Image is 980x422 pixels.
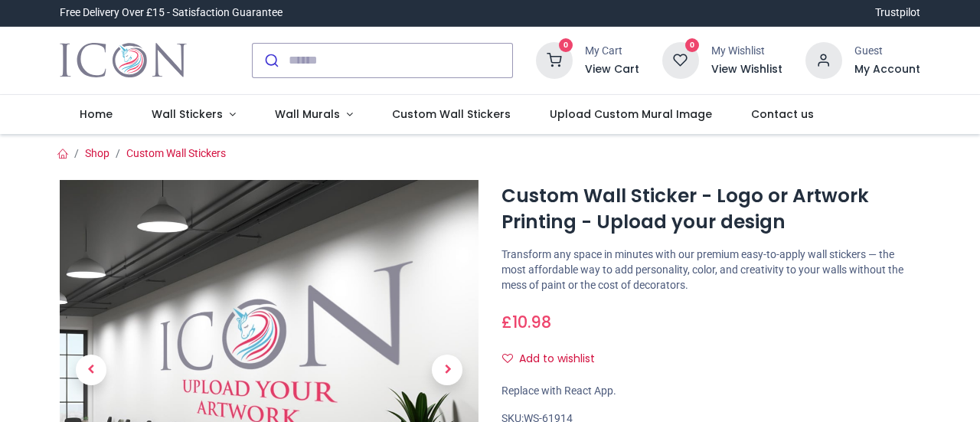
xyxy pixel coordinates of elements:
span: Custom Wall Stickers [392,106,511,122]
button: Add to wishlistAdd to wishlist [501,346,608,372]
h1: Custom Wall Sticker - Logo or Artwork Printing - Upload your design [501,183,920,236]
sup: 0 [559,38,573,53]
div: Guest [854,44,920,59]
p: Transform any space in minutes with our premium easy-to-apply wall stickers — the most affordable... [501,247,920,293]
a: Wall Murals [255,95,372,135]
span: 10.98 [512,311,551,333]
span: Wall Murals [275,106,340,122]
a: My Account [854,62,920,77]
a: Trustpilot [875,5,920,21]
a: View Cart [585,62,639,77]
a: Wall Stickers [132,95,256,135]
a: View Wishlist [711,62,782,77]
a: Shop [85,147,109,159]
span: £ [501,311,551,333]
span: Contact us [751,106,814,122]
div: My Wishlist [711,44,782,59]
span: Previous [76,355,106,385]
span: Upload Custom Mural Image [550,106,712,122]
span: Next [432,355,462,385]
a: 0 [662,53,699,65]
a: Custom Wall Stickers [126,147,226,159]
div: Replace with React App. [501,384,920,399]
a: 0 [536,53,573,65]
div: My Cart [585,44,639,59]
img: Icon Wall Stickers [60,39,186,82]
i: Add to wishlist [502,353,513,364]
span: Wall Stickers [152,106,223,122]
div: Free Delivery Over £15 - Satisfaction Guarantee [60,5,283,21]
sup: 0 [685,38,700,53]
span: Home [80,106,113,122]
button: Submit [253,44,289,77]
a: Logo of Icon Wall Stickers [60,39,186,82]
